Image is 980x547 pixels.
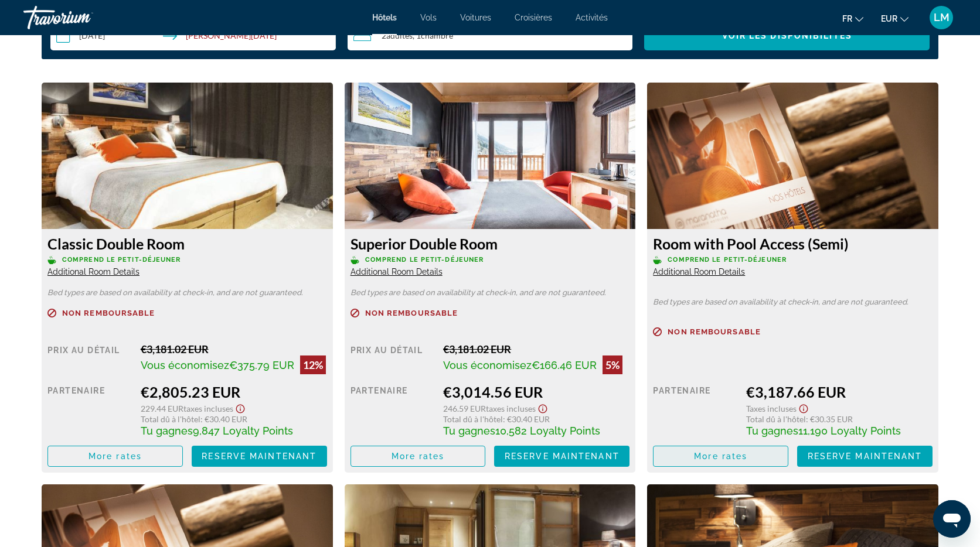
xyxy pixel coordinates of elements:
button: Reserve maintenant [797,446,933,467]
div: €3,181.02 EUR [141,343,327,355]
button: More rates [47,446,183,467]
button: Reserve maintenant [192,446,327,467]
div: Partenaire [351,383,435,437]
div: Partenaire [47,383,132,437]
button: More rates [351,446,486,467]
span: Total dû à l'hôtel [443,414,503,424]
span: Comprend le petit-déjeuner [62,256,181,264]
img: 85ca4e39-a074-49a1-b591-7eb29367888c.jpeg [42,83,333,229]
h3: Classic Double Room [47,235,327,252]
div: Partenaire [653,383,737,437]
div: 12% [300,355,326,374]
img: cea8bf9f-c525-42e9-ba86-6523e920f0c7.jpeg [345,83,636,229]
a: Voitures [460,13,491,22]
div: €3,181.02 EUR [443,343,629,355]
button: Show Taxes and Fees disclaimer [233,401,247,414]
div: : €30.40 EUR [141,414,327,424]
span: Vous économisez [443,359,532,371]
span: 11,190 Loyalty Points [798,425,901,437]
span: 9,847 Loyalty Points [193,425,293,437]
span: Additional Room Details [351,267,443,276]
p: Bed types are based on availability at check-in, and are not guaranteed. [351,289,630,297]
span: 2 [382,31,413,40]
span: 229.44 EUR [141,404,183,413]
span: €166.46 EUR [532,359,597,371]
a: Travorium [23,2,141,33]
span: Taxes incluses [746,404,797,413]
span: Chambre [421,30,453,40]
button: Show Taxes and Fees disclaimer [797,401,811,414]
span: Voir les disponibilités [722,31,852,40]
button: Reserve maintenant [494,446,629,467]
span: Taxes incluses [486,404,536,413]
span: Tu gagnes [443,425,495,437]
span: Additional Room Details [653,267,745,276]
a: Activités [576,13,608,22]
span: Reserve maintenant [505,452,620,461]
button: More rates [653,446,788,467]
span: LM [934,12,950,23]
span: Tu gagnes [141,425,193,437]
span: fr [842,14,852,23]
span: Comprend le petit-déjeuner [668,256,787,264]
h3: Room with Pool Access (Semi) [653,235,933,252]
h3: Superior Double Room [351,235,630,252]
span: Vous économisez [141,359,229,371]
span: Additional Room Details [47,267,139,276]
span: More rates [694,452,747,461]
p: Bed types are based on availability at check-in, and are not guaranteed. [653,298,933,306]
span: Reserve maintenant [808,452,923,461]
span: Non remboursable [668,328,761,336]
button: Change currency [881,10,908,27]
span: Non remboursable [365,309,458,317]
span: €375.79 EUR [229,359,294,371]
span: Non remboursable [62,309,155,317]
span: Total dû à l'hôtel [746,414,806,424]
button: Show Taxes and Fees disclaimer [536,401,550,414]
span: 246.59 EUR [443,404,486,413]
span: Tu gagnes [746,425,798,437]
div: Search widget [50,21,930,50]
span: EUR [881,14,897,23]
span: Total dû à l'hôtel [141,414,200,424]
a: Vols [420,13,437,22]
iframe: Bouton de lancement de la fenêtre de messagerie [933,500,971,538]
span: Comprend le petit-déjeuner [365,256,484,264]
span: Adultes [386,30,413,40]
div: Prix au détail [47,343,132,374]
div: €3,014.56 EUR [443,383,629,401]
span: More rates [89,452,142,461]
a: Croisières [515,13,552,22]
button: Change language [842,10,863,27]
button: User Menu [926,5,957,30]
div: : €30.40 EUR [443,414,629,424]
div: : €30.35 EUR [746,414,933,424]
a: Hôtels [372,13,397,22]
img: 8509a9d9-9ff9-411f-832f-6c1ec6b69722.jpeg [647,83,938,229]
span: , 1 [413,31,453,40]
div: 5% [603,355,622,374]
p: Bed types are based on availability at check-in, and are not guaranteed. [47,289,327,297]
button: Voir les disponibilités [644,21,930,50]
button: Check-in date: Dec 26, 2025 Check-out date: Jan 3, 2026 [50,21,336,50]
button: Travelers: 2 adults, 0 children [348,21,633,50]
div: Prix au détail [351,343,435,374]
span: More rates [392,452,445,461]
span: Taxes incluses [183,404,233,413]
span: 10,582 Loyalty Points [495,425,600,437]
div: €2,805.23 EUR [141,383,327,401]
div: €3,187.66 EUR [746,383,933,401]
span: Reserve maintenant [202,452,317,461]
